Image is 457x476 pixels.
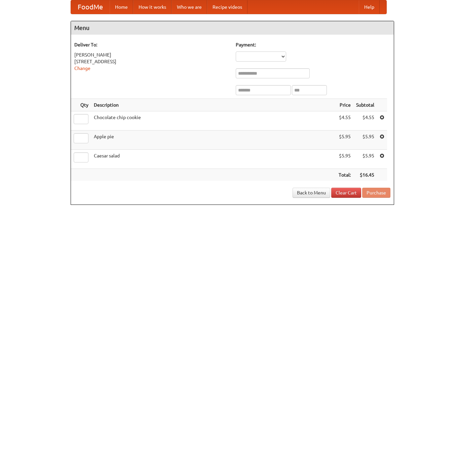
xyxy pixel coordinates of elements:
[293,188,330,198] a: Back to Menu
[110,0,133,14] a: Home
[336,131,353,150] td: $5.95
[353,111,377,131] td: $4.55
[353,99,377,111] th: Subtotal
[172,0,207,14] a: Who we are
[91,150,336,169] td: Caesar salad
[74,58,229,65] div: [STREET_ADDRESS]
[331,188,361,198] a: Clear Cart
[74,41,229,48] h5: Deliver To:
[91,131,336,150] td: Apple pie
[91,111,336,131] td: Chocolate chip cookie
[336,169,353,181] th: Total:
[336,150,353,169] td: $5.95
[353,131,377,150] td: $5.95
[336,111,353,131] td: $4.55
[353,169,377,181] th: $16.45
[91,99,336,111] th: Description
[362,188,390,198] button: Purchase
[71,99,91,111] th: Qty
[71,21,394,35] h4: Menu
[336,99,353,111] th: Price
[133,0,172,14] a: How it works
[236,41,390,48] h5: Payment:
[74,51,229,58] div: [PERSON_NAME]
[359,0,380,14] a: Help
[353,150,377,169] td: $5.95
[207,0,247,14] a: Recipe videos
[71,0,110,14] a: FoodMe
[74,66,90,71] a: Change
